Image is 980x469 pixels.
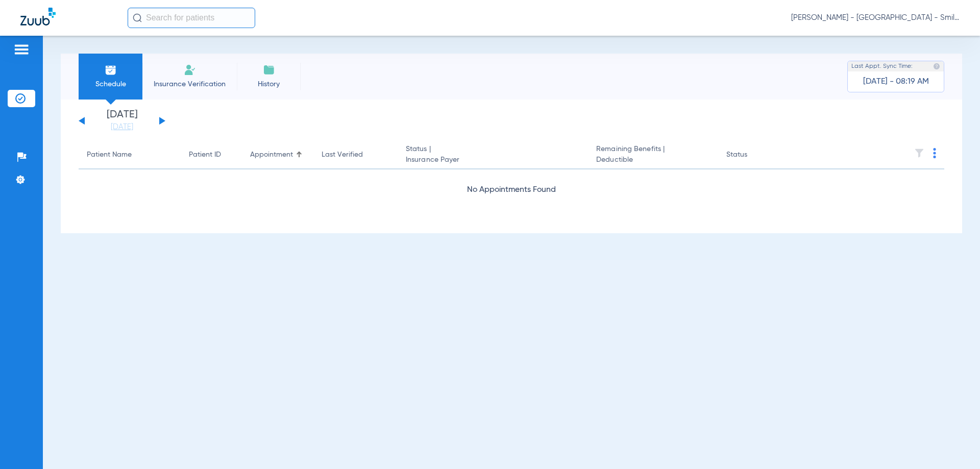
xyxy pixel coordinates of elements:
span: Schedule [86,79,135,89]
div: Patient Name [87,150,132,160]
img: group-dot-blue.svg [933,148,936,158]
th: Status | [398,141,588,169]
img: last sync help info [933,63,940,70]
span: Last Appt. Sync Time: [851,61,913,71]
img: Schedule [105,64,117,76]
span: Insurance Payer [406,155,580,165]
div: Last Verified [322,150,389,160]
div: Patient ID [189,150,234,160]
img: Search Icon [133,13,142,22]
input: Search for patients [128,8,255,28]
img: Manual Insurance Verification [184,64,196,76]
th: Remaining Benefits | [588,141,718,169]
a: [DATE] [91,122,153,132]
div: No Appointments Found [79,184,944,196]
span: [PERSON_NAME] - [GEOGRAPHIC_DATA] - SmileLand PD [791,13,960,23]
div: Last Verified [322,150,363,160]
div: Appointment [250,150,293,160]
div: Patient ID [189,150,221,160]
div: Appointment [250,150,305,160]
span: [DATE] - 08:19 AM [863,77,929,87]
img: History [263,64,275,76]
span: History [244,79,293,89]
img: Zuub Logo [20,8,56,26]
img: filter.svg [914,148,924,158]
th: Status [718,141,787,169]
img: hamburger-icon [13,43,30,56]
span: Deductible [596,155,709,165]
li: [DATE] [91,110,153,132]
span: Insurance Verification [150,79,229,89]
div: Patient Name [87,150,173,160]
